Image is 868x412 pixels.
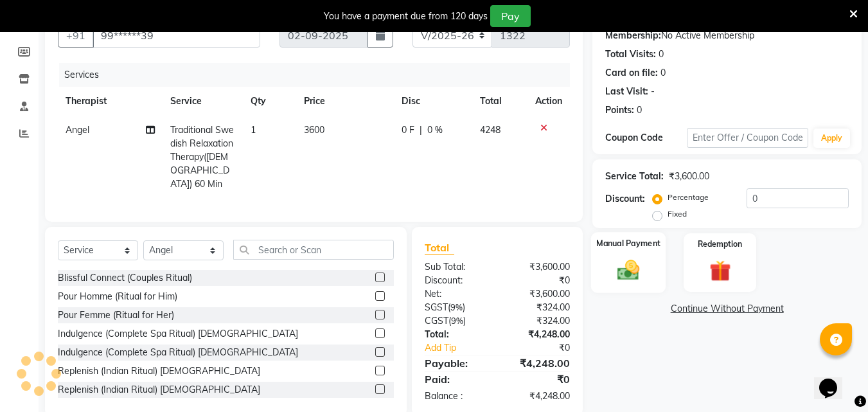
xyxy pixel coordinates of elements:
th: Total [472,87,527,116]
div: ₹4,248.00 [497,355,580,371]
div: ₹4,248.00 [497,390,580,403]
iframe: chat widget [814,361,855,399]
th: Therapist [58,87,163,116]
span: 4248 [480,124,500,136]
label: Percentage [668,192,709,203]
button: Pay [490,5,531,27]
label: Redemption [698,238,742,250]
div: Total Visits: [605,48,656,61]
a: Continue Without Payment [595,302,859,316]
div: Service Total: [605,170,664,183]
div: ₹3,600.00 [669,170,709,183]
div: 0 [660,66,666,80]
span: 0 F [402,123,414,137]
div: Indulgence (Complete Spa Ritual) [DEMOGRAPHIC_DATA] [58,327,298,341]
div: Pour Femme (Ritual for Her) [58,309,174,322]
div: No Active Membership [605,29,849,42]
div: Last Visit: [605,85,648,98]
div: Payable: [415,355,497,371]
div: Membership: [605,29,661,42]
div: ₹4,248.00 [497,328,580,341]
div: ₹3,600.00 [497,287,580,301]
div: Balance : [415,390,497,403]
input: Search by Name/Mobile/Email/Code [93,23,260,48]
div: 0 [659,48,664,61]
div: ₹0 [497,274,580,287]
img: _cash.svg [610,257,646,283]
div: Discount: [415,274,497,287]
div: Paid: [415,372,497,387]
div: Sub Total: [415,260,497,274]
label: Fixed [668,208,687,220]
div: ₹324.00 [497,314,580,328]
input: Search or Scan [233,240,394,260]
img: _gift.svg [703,258,738,284]
span: 3600 [304,124,324,136]
span: 0 % [427,123,443,137]
div: ₹3,600.00 [497,260,580,274]
div: Net: [415,287,497,301]
div: Card on file: [605,66,658,80]
th: Disc [394,87,472,116]
input: Enter Offer / Coupon Code [687,128,808,148]
span: Total [425,241,454,255]
span: Traditional Swedish Relaxation Therapy([DEMOGRAPHIC_DATA]) 60 Min [170,124,234,190]
div: ₹324.00 [497,301,580,314]
span: | [420,123,422,137]
div: Indulgence (Complete Spa Ritual) [DEMOGRAPHIC_DATA] [58,346,298,359]
div: ( ) [415,314,497,328]
div: Discount: [605,192,645,206]
span: Angel [66,124,89,136]
div: ₹0 [497,372,580,387]
span: 9% [450,302,463,312]
div: ( ) [415,301,497,314]
div: Services [59,63,580,87]
span: 9% [451,316,463,326]
a: Add Tip [415,341,511,355]
div: Blissful Connect (Couples Ritual) [58,271,192,285]
button: Apply [813,129,850,148]
span: 1 [251,124,256,136]
div: Replenish (Indian Ritual) [DEMOGRAPHIC_DATA] [58,383,260,397]
div: 0 [637,103,642,117]
th: Service [163,87,243,116]
div: - [651,85,655,98]
div: ₹0 [511,341,580,355]
button: +91 [58,23,94,48]
label: Manual Payment [596,237,660,249]
span: SGST [425,301,448,313]
div: Total: [415,328,497,341]
th: Qty [243,87,296,116]
span: CGST [425,315,448,327]
div: You have a payment due from 120 days [324,10,488,23]
div: Replenish (Indian Ritual) [DEMOGRAPHIC_DATA] [58,364,260,378]
div: Pour Homme (Ritual for Him) [58,290,177,303]
th: Price [296,87,394,116]
div: Points: [605,103,634,117]
th: Action [527,87,570,116]
div: Coupon Code [605,131,686,145]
